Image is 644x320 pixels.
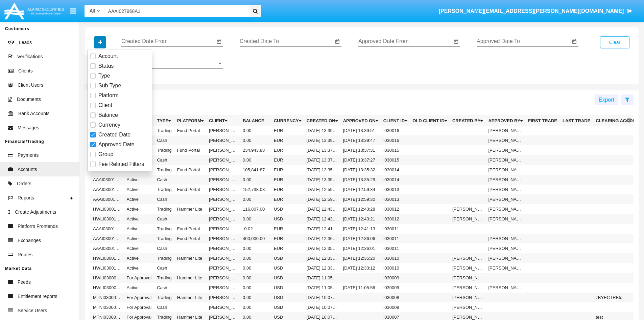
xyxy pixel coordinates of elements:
[98,150,113,158] span: Group
[340,243,381,253] td: [DATE] 12:36:01
[304,194,340,204] td: [DATE] 12:59:25
[271,155,304,165] td: EUR
[240,194,271,204] td: 0.00
[271,194,304,204] td: EUR
[98,121,120,129] span: Currency
[381,302,410,312] td: I030008
[304,273,340,283] td: [DATE] 11:05:44
[450,204,486,214] td: [PERSON_NAME]
[271,204,304,214] td: USD
[525,116,560,126] th: First Trade
[450,283,486,293] td: [PERSON_NAME]
[381,135,410,145] td: I030016
[381,175,410,185] td: I030014
[98,141,135,149] span: Approved Date
[90,224,124,234] td: AAAI030011A2
[271,253,304,263] td: USD
[154,253,174,263] td: Trading
[240,116,271,126] th: Balance
[206,155,240,165] td: [PERSON_NAME]
[206,175,240,185] td: [PERSON_NAME]
[340,185,381,194] td: [DATE] 12:59:34
[206,116,240,126] th: Client
[381,283,410,293] td: I030009
[154,116,174,126] th: Type
[206,165,240,175] td: [PERSON_NAME]
[381,126,410,135] td: I030016
[124,302,154,312] td: For Approval
[240,234,271,243] td: 400,000.00
[90,293,124,302] td: MTNI030008A1
[485,145,525,155] td: [PERSON_NAME]
[340,194,381,204] td: [DATE] 12:59:30
[381,194,410,204] td: I030013
[240,175,271,185] td: 0.00
[304,243,340,253] td: [DATE] 12:35:53
[485,155,525,165] td: [PERSON_NAME]
[304,263,340,273] td: [DATE] 12:33:03
[206,234,240,243] td: [PERSON_NAME]
[340,253,381,263] td: [DATE] 12:35:20
[154,165,174,175] td: Trading
[206,302,240,312] td: [PERSON_NAME]
[154,135,174,145] td: Cash
[154,273,174,283] td: Trading
[206,263,240,273] td: [PERSON_NAME]
[271,175,304,185] td: EUR
[90,175,124,185] td: AAAI030014AC1
[98,52,118,60] span: Account
[154,204,174,214] td: Trading
[271,302,304,312] td: USD
[240,185,271,194] td: 152,738.03
[3,1,65,21] img: Logo image
[381,243,410,253] td: I030011
[90,243,124,253] td: AAAI030011AC1
[206,194,240,204] td: [PERSON_NAME]
[174,204,206,214] td: Hammer Lite
[98,82,121,90] span: Sub Type
[381,253,410,263] td: I030010
[304,224,340,234] td: [DATE] 12:41:09
[304,135,340,145] td: [DATE] 13:39:41
[381,273,410,283] td: I030009
[206,204,240,214] td: [PERSON_NAME]
[570,38,578,46] button: Open calendar
[271,214,304,224] td: USD
[450,273,486,283] td: [PERSON_NAME]
[271,145,304,155] td: EUR
[206,135,240,145] td: [PERSON_NAME]
[340,224,381,234] td: [DATE] 12:41:13
[124,243,154,253] td: Active
[271,135,304,145] td: EUR
[174,126,206,135] td: Fund Portal
[154,175,174,185] td: Cash
[98,101,112,109] span: Client
[304,204,340,214] td: [DATE] 12:43:17
[240,302,271,312] td: 0.00
[452,38,460,46] button: Open calendar
[485,126,525,135] td: [PERSON_NAME]
[450,214,486,224] td: [PERSON_NAME]
[271,126,304,135] td: EUR
[381,214,410,224] td: I030012
[18,82,43,89] span: Client Users
[174,273,206,283] td: Hammer Lite
[174,185,206,194] td: Fund Portal
[18,251,32,258] span: Routes
[240,293,271,302] td: 0.00
[340,155,381,165] td: [DATE] 13:37:27
[154,293,174,302] td: Trading
[271,224,304,234] td: EUR
[560,116,593,126] th: Last Trade
[18,194,34,201] span: Reports
[18,166,37,173] span: Accounts
[19,39,32,46] span: Leads
[381,185,410,194] td: I030013
[240,243,271,253] td: 0.00
[18,279,31,286] span: Feeds
[98,131,130,139] span: Created Date
[381,155,410,165] td: I030015
[340,283,381,293] td: [DATE] 11:05:56
[340,145,381,155] td: [DATE] 13:37:31
[439,8,624,14] span: [PERSON_NAME][EMAIL_ADDRESS][PERSON_NAME][DOMAIN_NAME]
